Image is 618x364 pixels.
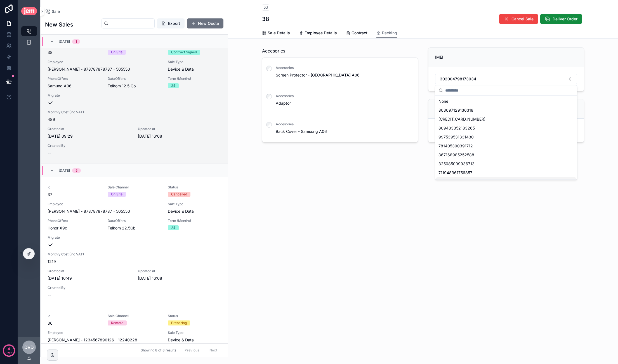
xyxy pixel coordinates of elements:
[171,192,187,197] div: Cancelled
[305,30,337,36] span: Employee Details
[168,60,221,64] span: Sale Type
[438,125,475,131] span: 809433352183265
[438,143,473,149] span: 781405390391712
[438,116,485,122] span: [CREDIT_CARD_NUMBER]
[76,168,77,173] div: 5
[48,150,51,156] span: --
[141,348,176,353] span: Showing 8 of 8 results
[262,15,269,23] h1: 38
[276,66,411,70] span: Accesories
[168,337,221,343] span: Device & Data
[438,134,474,140] span: 997539531331430
[438,152,474,158] span: 867168985252588
[111,192,122,197] div: On Site
[262,47,285,54] span: Accesories
[48,60,161,64] span: Employee
[168,209,221,214] span: Device & Data
[276,129,327,134] span: Back Cover - Samsung A06
[299,28,337,39] a: Employee Details
[48,143,101,148] span: Created By
[76,39,77,44] div: 1
[48,337,137,343] span: [PERSON_NAME] - 1234567890126 - 12240228
[499,14,538,24] button: Cancel Sale
[59,39,70,44] span: [DATE]
[48,192,101,197] span: 37
[157,18,185,28] button: Export
[48,320,101,326] span: 36
[168,219,221,223] span: Term (Months)
[108,185,161,190] span: Sale Channel
[48,133,131,139] span: [DATE] 09:29
[511,16,534,22] span: Cancel Sale
[435,55,443,59] span: IMEI
[438,107,473,113] span: 803097129136318
[276,72,360,78] span: Screen Protector - [GEOGRAPHIC_DATA] A06
[108,314,161,318] span: Sale Channel
[48,292,51,298] span: --
[41,35,228,164] a: Id38Sale ChannelOn SiteStatusContract SignedEmployee[PERSON_NAME] - 878787878787 - 505550Sale Typ...
[171,83,175,88] div: 24
[540,14,582,24] button: Deliver Order
[171,225,175,230] div: 24
[168,76,221,81] span: Term (Months)
[52,9,60,14] span: Sale
[48,219,101,223] span: PhoneOffers
[168,331,221,335] span: Sale Type
[435,96,577,179] div: Suggestions
[48,50,101,55] span: 38
[553,16,577,22] span: Deliver Order
[138,276,221,281] span: [DATE] 16:08
[440,76,476,82] span: 302004798173934
[21,7,37,15] img: App logo
[382,30,397,36] span: Packing
[48,110,221,114] span: Monthly Cost (Inc VAT)
[48,202,161,206] span: Employee
[48,127,131,131] span: Created at
[48,185,101,190] span: Id
[8,346,10,352] p: 4
[48,76,101,81] span: PhoneOffers
[346,28,367,39] a: Contract
[352,30,367,36] span: Contract
[376,28,397,39] a: Packing
[45,9,60,14] a: Sale
[108,225,136,231] span: Telkom 22.5Gb
[138,127,221,131] span: Updated at
[48,286,101,290] span: Created By
[276,100,291,106] span: Adaptor
[435,74,577,84] button: Select Button
[111,50,122,55] div: On Site
[48,252,221,257] span: Monthly Cost (Inc VAT)
[48,93,131,98] span: Migrate
[438,170,472,176] span: 711948361756857
[48,259,221,264] span: 1219
[45,21,73,28] h1: New Sales
[276,122,411,126] span: Accesories
[108,219,161,223] span: DataOffers
[59,168,70,173] span: [DATE]
[171,320,187,325] div: Preparing
[48,209,130,214] span: [PERSON_NAME] - 878787878787 - 505550
[48,276,131,281] span: [DATE] 16:49
[438,179,474,185] span: 935158922976887
[168,185,221,190] span: Status
[41,177,228,306] a: Id37Sale ChannelOn SiteStatusCancelledEmployee[PERSON_NAME] - 878787878787 - 505550Sale TypeDevic...
[262,28,290,39] a: Sale Details
[48,225,67,231] span: Honor X9c
[436,97,576,106] div: None
[168,202,221,206] span: Sale Type
[138,133,221,139] span: [DATE] 16:08
[108,76,161,81] span: DataOffers
[18,22,40,55] div: scrollable content
[171,50,197,55] div: Contract Signed
[111,320,123,325] div: Remote
[438,161,475,167] span: 325085009936713
[48,66,130,72] span: [PERSON_NAME] - 878787878787 - 505550
[24,344,34,351] span: Dvd
[276,94,411,98] span: Accesories
[48,235,131,240] span: Migrate
[138,269,221,273] span: Updated at
[187,18,223,28] button: New Quote
[48,331,161,335] span: Employee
